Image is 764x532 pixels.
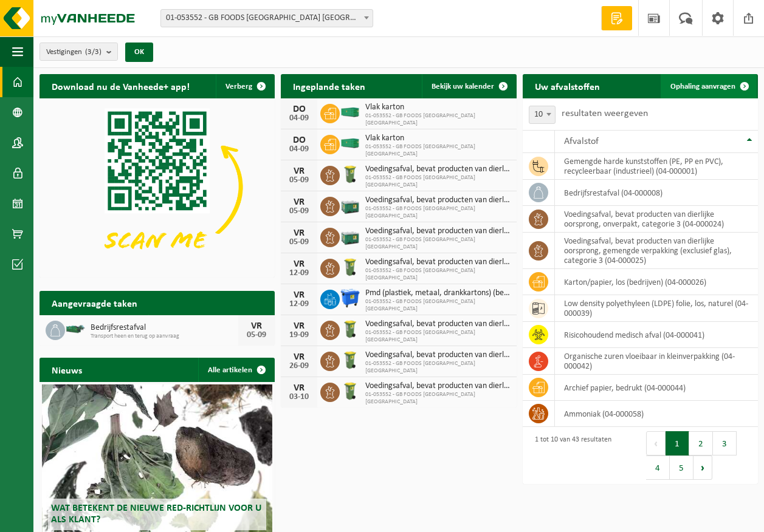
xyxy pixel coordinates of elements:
span: 01-053552 - GB FOODS [GEOGRAPHIC_DATA] [GEOGRAPHIC_DATA] [365,360,510,375]
button: Next [693,455,712,480]
td: bedrijfsrestafval (04-000008) [555,180,758,206]
span: Wat betekent de nieuwe RED-richtlijn voor u als klant? [51,503,261,525]
span: 01-053552 - GB FOODS [GEOGRAPHIC_DATA] [GEOGRAPHIC_DATA] [365,174,510,189]
td: low density polyethyleen (LDPE) folie, los, naturel (04-000039) [555,295,758,322]
span: Verberg [225,83,252,90]
div: VR [287,259,311,269]
button: 1 [666,431,689,455]
img: HK-XZ-20-GN-01 [65,324,86,335]
button: 3 [713,431,737,455]
span: Voedingsafval, bevat producten van dierlijke oorsprong, onverpakt, categorie 3 [365,319,510,329]
button: 5 [670,455,693,480]
td: ammoniak (04-000058) [555,401,758,427]
img: HK-XC-40-GN-00 [340,107,360,118]
span: Ophaling aanvragen [670,83,735,90]
img: WB-0140-HPE-GN-50 [340,257,360,278]
div: VR [287,166,311,176]
img: WB-0140-HPE-GN-50 [340,164,360,185]
h2: Download nu de Vanheede+ app! [40,74,202,98]
td: karton/papier, los (bedrijven) (04-000026) [555,269,758,295]
span: 01-053552 - GB FOODS [GEOGRAPHIC_DATA] [GEOGRAPHIC_DATA] [365,143,510,158]
div: VR [287,197,311,207]
div: 19-09 [287,331,311,339]
td: organische zuren vloeibaar in kleinverpakking (04-000042) [555,348,758,375]
img: PB-LB-0680-HPE-GN-01 [340,226,360,247]
span: 10 [529,106,555,123]
div: 12-09 [287,269,311,278]
span: 01-053552 - GB FOODS [GEOGRAPHIC_DATA] [GEOGRAPHIC_DATA] [365,236,510,251]
span: Transport heen en terug op aanvraag [91,333,238,340]
span: Pmd (plastiek, metaal, drankkartons) (bedrijven) [365,288,510,298]
div: 26-09 [287,362,311,370]
div: VR [287,352,311,362]
div: 03-10 [287,393,311,401]
div: 04-09 [287,145,311,154]
h2: Nieuws [40,358,94,381]
img: WB-0140-HPE-GN-50 [340,381,360,401]
button: OK [125,43,153,62]
span: 01-053552 - GB FOODS [GEOGRAPHIC_DATA] [GEOGRAPHIC_DATA] [365,205,510,220]
button: Verberg [216,74,274,98]
button: 4 [646,455,670,480]
span: 01-053552 - GB FOODS [GEOGRAPHIC_DATA] [GEOGRAPHIC_DATA] [365,391,510,406]
div: 1 tot 10 van 43 resultaten [529,430,611,481]
h2: Aangevraagde taken [40,291,150,315]
div: DO [287,104,311,114]
img: HK-XC-40-GN-00 [340,138,360,149]
span: Voedingsafval, bevat producten van dierlijke oorsprong, onverpakt, categorie 3 [365,350,510,360]
span: 10 [529,106,556,124]
a: Alle artikelen [198,358,274,382]
button: 2 [689,431,713,455]
label: resultaten weergeven [562,109,648,118]
div: 05-09 [287,176,311,185]
div: 12-09 [287,300,311,309]
img: Download de VHEPlus App [40,98,275,275]
span: Voedingsafval, bevat producten van dierlijke oorsprong, onverpakt, categorie 3 [365,165,510,174]
span: 01-053552 - GB FOODS [GEOGRAPHIC_DATA] [GEOGRAPHIC_DATA] [365,298,510,313]
img: WB-0140-HPE-GN-50 [340,350,360,370]
img: WB-0140-HPE-GN-50 [340,319,360,339]
td: risicohoudend medisch afval (04-000041) [555,322,758,348]
div: VR [287,321,311,331]
div: 04-09 [287,114,311,123]
span: 01-053552 - GB FOODS BELGIUM NV - PUURS-SINT-AMANDS [161,10,373,27]
span: Afvalstof [564,137,599,146]
span: Voedingsafval, bevat producten van dierlijke oorsprong, onverpakt, categorie 3 [365,257,510,267]
span: Bedrijfsrestafval [91,323,238,333]
button: Previous [646,431,666,455]
span: Vestigingen [46,43,102,61]
div: 05-09 [244,331,269,339]
span: Bekijk uw kalender [432,83,494,90]
span: Vlak karton [365,103,510,112]
span: 01-053552 - GB FOODS [GEOGRAPHIC_DATA] [GEOGRAPHIC_DATA] [365,267,510,282]
span: Voedingsafval, bevat producten van dierlijke oorsprong, gemengde verpakking (exc... [365,196,510,205]
img: PB-LB-0680-HPE-GN-01 [340,195,360,216]
a: Bekijk uw kalender [422,74,515,98]
h2: Uw afvalstoffen [523,74,612,98]
div: 05-09 [287,238,311,247]
span: Vlak karton [365,134,510,143]
button: Vestigingen(3/3) [40,43,118,61]
td: voedingsafval, bevat producten van dierlijke oorsprong, onverpakt, categorie 3 (04-000024) [555,206,758,233]
td: gemengde harde kunststoffen (PE, PP en PVC), recycleerbaar (industrieel) (04-000001) [555,153,758,180]
img: WB-1100-HPE-BE-01 [340,288,360,309]
div: VR [244,321,269,331]
td: voedingsafval, bevat producten van dierlijke oorsprong, gemengde verpakking (exclusief glas), cat... [555,233,758,269]
span: 01-053552 - GB FOODS BELGIUM NV - PUURS-SINT-AMANDS [160,9,373,27]
div: VR [287,228,311,238]
div: 05-09 [287,207,311,216]
div: VR [287,290,311,300]
count: (3/3) [85,48,102,56]
td: archief papier, bedrukt (04-000044) [555,375,758,401]
span: Voedingsafval, bevat producten van dierlijke oorsprong, onverpakt, categorie 3 [365,381,510,391]
span: 01-053552 - GB FOODS [GEOGRAPHIC_DATA] [GEOGRAPHIC_DATA] [365,329,510,344]
span: 01-053552 - GB FOODS [GEOGRAPHIC_DATA] [GEOGRAPHIC_DATA] [365,112,510,127]
h2: Ingeplande taken [281,74,377,98]
div: DO [287,135,311,145]
div: VR [287,383,311,393]
a: Ophaling aanvragen [661,74,757,98]
span: Voedingsafval, bevat producten van dierlijke oorsprong, glazen verpakking, categ... [365,227,510,236]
